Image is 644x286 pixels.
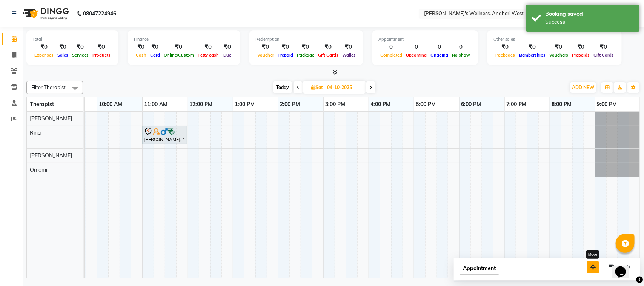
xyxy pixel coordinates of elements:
[450,52,472,58] span: No show
[31,84,66,90] span: Filter Therapist
[255,52,276,58] span: Voucher
[404,43,429,51] div: 0
[586,250,599,259] div: Move
[429,52,450,58] span: Ongoing
[550,99,574,110] a: 8:00 PM
[316,52,340,58] span: Gift Cards
[32,52,55,58] span: Expenses
[547,52,570,58] span: Vouchers
[309,85,325,90] span: Sat
[414,99,438,110] a: 5:00 PM
[517,43,547,51] div: ₹0
[70,43,91,51] div: ₹0
[143,127,186,143] div: [PERSON_NAME], 11:00 AM-12:00 PM, [DATE] Offer 60 Min
[162,43,196,51] div: ₹0
[570,52,592,58] span: Prepaids
[97,99,124,110] a: 10:00 AM
[340,52,357,58] span: Wallet
[295,52,316,58] span: Package
[517,52,547,58] span: Memberships
[55,52,70,58] span: Sales
[325,82,363,93] input: 2025-10-04
[460,262,499,275] span: Appointment
[505,99,529,110] a: 7:00 PM
[134,43,148,51] div: ₹0
[429,43,450,51] div: 0
[404,52,429,58] span: Upcoming
[55,43,70,51] div: ₹0
[276,52,295,58] span: Prepaid
[143,99,170,110] a: 11:00 AM
[30,115,72,122] span: [PERSON_NAME]
[221,43,234,51] div: ₹0
[295,43,316,51] div: ₹0
[30,152,72,159] span: [PERSON_NAME]
[547,43,570,51] div: ₹0
[460,99,483,110] a: 6:00 PM
[572,85,594,90] span: ADD NEW
[570,82,596,93] button: ADD NEW
[612,256,636,278] iframe: chat widget
[255,36,357,43] div: Redemption
[592,52,616,58] span: Gift Cards
[134,36,234,43] div: Finance
[188,99,215,110] a: 12:00 PM
[340,43,357,51] div: ₹0
[32,43,55,51] div: ₹0
[221,52,233,58] span: Due
[196,43,221,51] div: ₹0
[316,43,340,51] div: ₹0
[32,36,112,43] div: Total
[255,43,276,51] div: ₹0
[196,52,221,58] span: Petty cash
[545,18,634,26] div: Success
[70,52,91,58] span: Services
[30,101,54,108] span: Therapist
[276,43,295,51] div: ₹0
[595,99,619,110] a: 9:00 PM
[83,3,116,24] b: 08047224946
[450,43,472,51] div: 0
[148,52,162,58] span: Card
[273,81,292,93] span: Today
[493,52,517,58] span: Packages
[148,43,162,51] div: ₹0
[592,43,616,51] div: ₹0
[19,3,71,24] img: logo
[324,99,347,110] a: 3:00 PM
[378,36,472,43] div: Appointment
[233,99,257,110] a: 1:00 PM
[162,52,196,58] span: Online/Custom
[493,43,517,51] div: ₹0
[378,52,404,58] span: Completed
[545,10,634,18] div: Booking saved
[30,129,41,136] span: Rina
[134,52,148,58] span: Cash
[493,36,616,43] div: Other sales
[369,99,393,110] a: 4:00 PM
[278,99,302,110] a: 2:00 PM
[570,43,592,51] div: ₹0
[378,43,404,51] div: 0
[30,166,47,173] span: Omomi
[91,43,112,51] div: ₹0
[91,52,112,58] span: Products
